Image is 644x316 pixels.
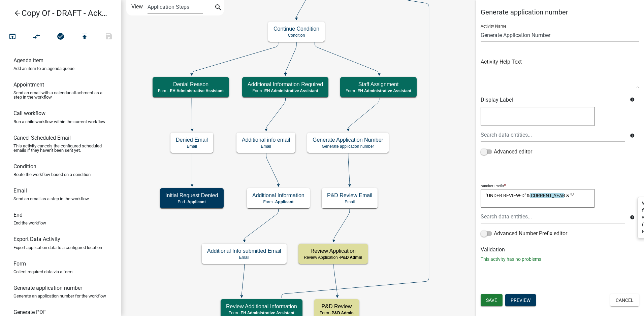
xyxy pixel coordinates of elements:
p: End the workflow [13,221,46,225]
button: search [213,3,224,13]
button: No problems [49,30,73,44]
p: This activity cancels the configured scheduled emails if they haven't been sent yet. [13,144,108,152]
span: EH Administrative Assistant [357,89,411,93]
h6: Agenda item [13,57,43,64]
h6: Validation [481,246,639,253]
p: Form - [248,89,323,93]
p: Send an email as a step in the workflow [13,197,89,201]
p: Condition [273,33,319,38]
span: P&D Admin [331,311,354,315]
h5: Additional info email [242,137,290,143]
h5: Staff Assignment [346,81,411,87]
p: Email [207,255,281,260]
h5: Generate application number [481,8,639,16]
p: Email [327,200,372,204]
h5: Review Application [304,248,362,254]
input: Search data entities... [481,210,625,223]
p: This activity has no problems [481,256,639,263]
p: Add an item to an agenda queue [13,66,74,71]
p: Form - [226,311,297,315]
i: search [214,3,222,13]
h6: End [13,212,23,218]
p: Export application data to a configured location [13,245,102,250]
span: EH Administrative Assistant [240,311,294,315]
p: Review Application - [304,255,362,260]
h6: Form [13,260,26,267]
button: Save [481,294,503,306]
i: check_circle [57,32,65,42]
a: Copy Of - DRAFT - Acknowledgement of Demolition Certificate [5,5,110,21]
p: Collect required data via a form [13,270,72,274]
label: Advanced editor [481,148,532,156]
p: Route the workflow based on a condition [13,172,91,177]
h6: Call workflow [13,110,45,116]
button: Save [97,30,121,44]
i: compare_arrows [33,32,41,42]
i: info [630,97,635,102]
button: Auto Layout [24,30,49,44]
p: Number Prefix [481,184,504,188]
h5: Continue Condition [273,26,319,32]
i: arrow_back [13,9,22,19]
p: Form - [346,89,411,93]
i: publish [80,32,89,42]
span: Save [486,297,497,303]
span: EH Administrative Assistant [264,89,318,93]
h5: Additional Info submitted Email [207,248,281,254]
h5: Initial Request Denied [165,192,218,199]
span: Applicant [187,200,206,204]
i: info [630,215,635,220]
h5: Generate Application Number [313,137,383,143]
button: Test Workflow [0,30,25,44]
h5: Additional Information Required [248,81,323,87]
p: Run a child workflow within the current workflow [13,119,105,124]
label: Advanced Number Prefix editor [481,230,567,238]
h6: Cancel Scheduled Email [13,135,71,141]
input: Search data entities... [481,128,625,142]
i: open_in_browser [8,32,17,42]
p: Generate an application number for the workflow [13,294,106,298]
button: Cancel [610,294,639,306]
h6: Generate application number [13,285,82,291]
span: EH Administrative Assistant [170,89,224,93]
h6: Display Label [481,97,625,103]
h6: Email [13,187,27,194]
button: Preview [505,294,536,306]
p: Form - [320,311,354,315]
i: save [105,32,113,42]
h6: Export Data Activity [13,236,60,242]
h5: P&D Review [320,303,354,310]
h6: Appointment [13,81,44,88]
p: Form - [252,200,304,204]
div: Workflow actions [0,30,121,46]
i: info [630,133,635,138]
span: Applicant [275,200,294,204]
h6: Generate PDF [13,309,46,315]
p: Send an email with a calendar attachment as a step in the workflow [13,91,108,99]
p: End - [165,200,218,204]
p: Email [242,144,290,149]
h5: Denial Reason [158,81,224,87]
h6: Condition [13,163,36,170]
h5: Review Additional Information [226,303,297,310]
h5: P&D Review Email [327,192,372,199]
p: Form - [158,89,224,93]
h5: Additional Information [252,192,304,199]
span: P&D Admin [340,255,362,260]
h5: Denied Email [176,137,208,143]
button: Publish [72,30,97,44]
p: Generate application number [313,144,383,149]
p: Email [176,144,208,149]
